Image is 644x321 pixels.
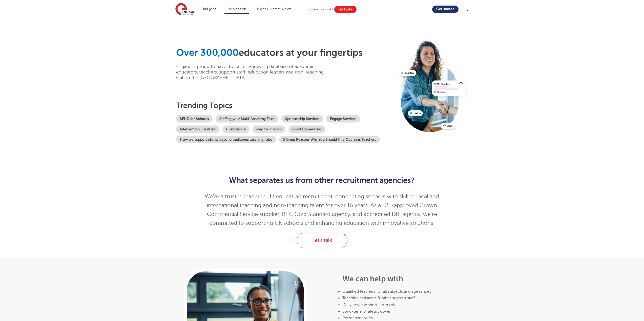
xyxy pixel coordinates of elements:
[342,288,455,295] li: Qualified teachers for all subjects and age ranges
[176,136,276,143] a: How we support clients beyond traditional teaching roles
[176,47,239,58] span: Over 300,000
[257,7,292,11] a: Blogs & Latest News
[216,115,278,122] a: Staffing your Multi-Academy Trust
[175,3,195,16] img: Engage Education
[309,8,333,11] span: Looking for work?
[342,275,455,283] h2: We can help with
[338,7,352,11] span: Find jobs
[198,176,446,185] h2: What separates us from other recruitment agencies?
[281,115,323,122] a: Sponsorship Services
[342,295,455,301] li: Teaching assistants & other support staff
[342,301,455,308] li: Daily cover & short-term roles
[176,64,332,80] p: Engage is proud to have the fastest-growing database of academics, educators, teachers, support s...
[201,7,216,11] a: Find jobs
[432,6,459,13] a: Get started
[342,308,455,315] li: Long-term strategic cover
[176,101,396,110] h3: Trending topics
[198,192,446,228] p: We’re a trusted leader in UK education recruitment, connecting schools with skilled local and int...
[297,233,347,248] a: Let's talk
[279,136,380,143] a: 5 Great Reasons Why You Should Hire Overseas Teachers
[326,115,360,122] a: Engage Services
[288,126,325,133] a: Local Frameworks
[176,126,219,133] a: Intervention Solutions
[334,6,357,13] a: Find jobs
[176,115,213,122] a: SEND for Schools
[253,126,285,133] a: iday for schools
[226,7,246,11] a: For Schools
[176,47,396,59] h1: educators at your fingertips
[222,126,250,133] a: Compliance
